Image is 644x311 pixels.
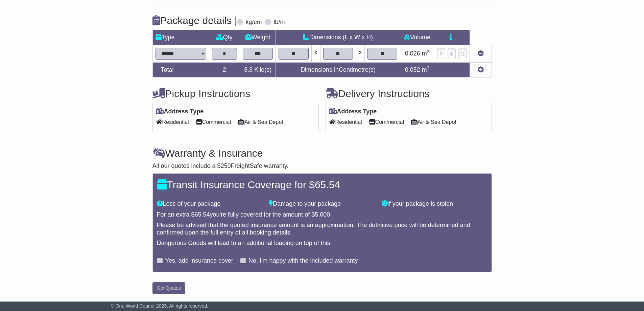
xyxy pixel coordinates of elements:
td: Type [152,30,209,45]
div: Please be advised that the quoted insurance amount is an approximation. The definitive price will... [157,222,487,236]
sup: 3 [427,65,430,70]
span: Residential [156,117,189,127]
td: Dimensions in Centimetre(s) [276,62,400,77]
label: Yes, add insurance cover [165,257,233,265]
td: x [311,45,320,62]
span: © One World Courier 2025. All rights reserved. [111,303,209,309]
span: m [422,50,430,57]
div: If your package is stolen [378,200,491,208]
label: No, I'm happy with the included warranty [248,257,358,265]
span: m [422,66,430,73]
span: Air & Sea Depot [238,117,283,127]
h4: Warranty & Insurance [152,148,492,159]
td: 2 [209,62,240,77]
label: Address Type [156,108,204,115]
span: Commercial [196,117,231,127]
span: 0.052 [405,66,420,73]
span: 0.026 [405,50,420,57]
h4: Delivery Instructions [326,88,492,99]
a: Add new item [478,66,484,73]
td: Volume [400,30,434,45]
span: 8.8 [244,66,253,73]
h4: Transit Insurance Coverage for $ [157,179,487,190]
label: lb/in [273,19,285,26]
a: Remove this item [478,50,484,57]
span: 5,000 [315,211,330,218]
label: Address Type [329,108,377,115]
span: Residential [329,117,362,127]
span: 250 [221,162,231,169]
h4: Pickup Instructions [152,88,319,99]
span: 65.54 [315,179,340,190]
td: Qty [209,30,240,45]
td: Dimensions (L x W x H) [276,30,400,45]
button: Get Quotes [152,282,186,294]
td: Total [152,62,209,77]
label: kg/cm [245,19,262,26]
div: Loss of your package [153,200,266,208]
div: For an extra $ you're fully covered for the amount of $ . [157,211,487,219]
span: Air & Sea Depot [411,117,456,127]
h4: Package details | [152,15,237,26]
td: x [356,45,365,62]
div: Damage to your package [266,200,378,208]
td: Kilo(s) [240,62,276,77]
td: Weight [240,30,276,45]
span: 65.54 [195,211,210,218]
span: Commercial [369,117,404,127]
div: Dangerous Goods will lead to an additional loading on top of this. [157,240,487,247]
sup: 3 [427,49,430,54]
div: All our quotes include a $ FreightSafe warranty. [152,162,492,170]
